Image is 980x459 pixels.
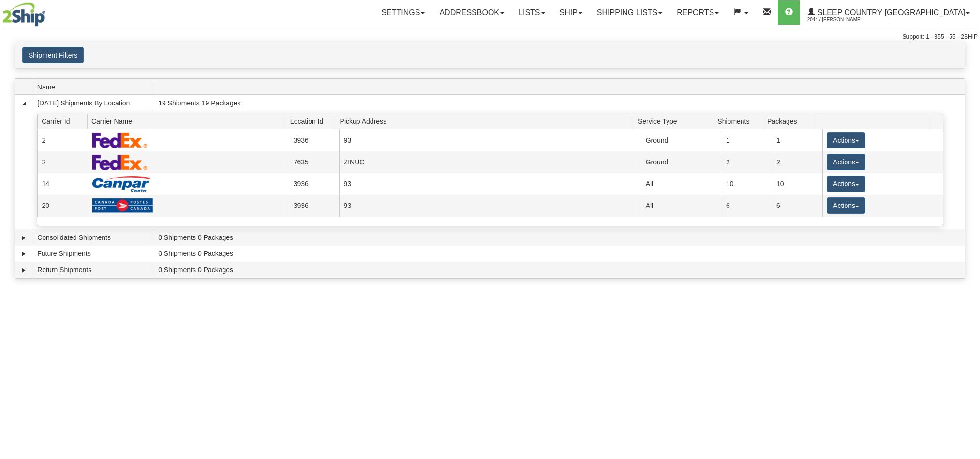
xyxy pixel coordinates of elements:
button: Actions [827,154,865,170]
span: Sleep Country [GEOGRAPHIC_DATA] [815,8,965,16]
td: 0 Shipments 0 Packages [154,229,965,246]
a: Lists [511,0,552,25]
img: FedEx Express® [92,154,148,170]
a: Sleep Country [GEOGRAPHIC_DATA] 2044 / [PERSON_NAME] [800,0,977,25]
span: Service Type [638,114,713,129]
td: 6 [772,195,822,217]
td: 0 Shipments 0 Packages [154,246,965,262]
td: 93 [339,129,641,151]
td: 19 Shipments 19 Packages [154,95,965,111]
td: Return Shipments [33,262,154,278]
td: 1 [722,129,772,151]
td: 1 [772,129,822,151]
td: All [641,173,721,195]
td: Future Shipments [33,246,154,262]
td: Ground [641,151,721,173]
a: Reports [669,0,726,25]
img: logo2044.jpg [2,2,45,27]
img: FedEx Express® [92,132,148,148]
td: 2 [772,151,822,173]
td: ZINUC [339,151,641,173]
td: Ground [641,129,721,151]
span: Name [37,79,154,94]
div: Support: 1 - 855 - 55 - 2SHIP [2,33,978,41]
a: Expand [19,233,29,243]
button: Shipment Filters [22,47,84,63]
td: 14 [37,173,88,195]
span: Carrier Name [91,114,286,129]
td: 2 [722,151,772,173]
a: Shipping lists [590,0,669,25]
td: 6 [722,195,772,217]
span: Carrier Id [42,114,87,129]
a: Collapse [19,99,29,108]
td: 3936 [289,129,339,151]
span: Shipments [717,114,763,129]
td: 2 [37,129,88,151]
a: Settings [374,0,432,25]
button: Actions [827,197,865,214]
td: All [641,195,721,217]
button: Actions [827,132,865,148]
img: Canada Post [92,198,153,213]
td: [DATE] Shipments By Location [33,95,154,111]
a: Addressbook [432,0,511,25]
img: Canpar [92,176,150,192]
iframe: chat widget [958,180,979,279]
span: 2044 / [PERSON_NAME] [807,15,880,25]
td: 10 [772,173,822,195]
td: 7635 [289,151,339,173]
td: Consolidated Shipments [33,229,154,246]
span: Packages [767,114,813,129]
button: Actions [827,176,865,192]
span: Location Id [290,114,336,129]
td: 93 [339,195,641,217]
td: 2 [37,151,88,173]
a: Expand [19,266,29,275]
td: 3936 [289,195,339,217]
td: 20 [37,195,88,217]
a: Expand [19,249,29,259]
span: Pickup Address [340,114,634,129]
td: 3936 [289,173,339,195]
a: Ship [552,0,590,25]
td: 10 [722,173,772,195]
td: 0 Shipments 0 Packages [154,262,965,278]
td: 93 [339,173,641,195]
